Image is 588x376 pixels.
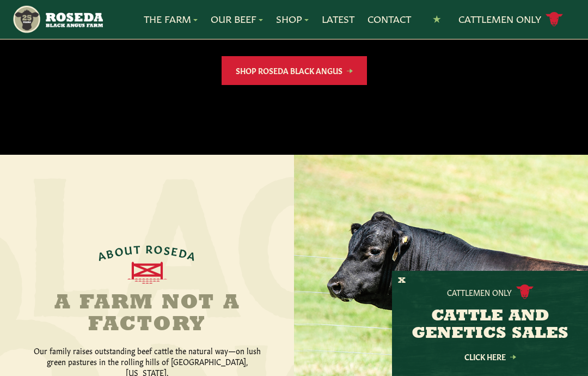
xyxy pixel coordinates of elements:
[441,353,539,360] a: Click Here
[516,284,534,299] img: cattle-icon.svg
[133,242,142,254] span: T
[24,293,269,336] h2: A Farm Not a Factory
[95,242,198,262] div: ABOUT ROSEDA
[144,12,198,26] a: The Farm
[163,243,172,256] span: S
[222,56,367,85] a: Shop Roseda Black Angus
[406,308,574,343] h3: CATTLE AND GENETICS SALES
[187,247,199,262] span: A
[322,12,354,26] a: Latest
[211,12,263,26] a: Our Beef
[178,245,190,259] span: D
[154,242,164,254] span: O
[458,10,563,29] a: Cattlemen Only
[398,275,406,287] button: X
[276,12,309,26] a: Shop
[367,12,411,26] a: Contact
[447,287,512,298] p: Cattlemen Only
[145,242,154,254] span: R
[124,242,134,256] span: U
[113,244,125,257] span: O
[96,247,108,262] span: A
[170,244,180,257] span: E
[12,4,103,34] img: https://roseda.com/wp-content/uploads/2021/05/roseda-25-header.png
[105,246,115,259] span: B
